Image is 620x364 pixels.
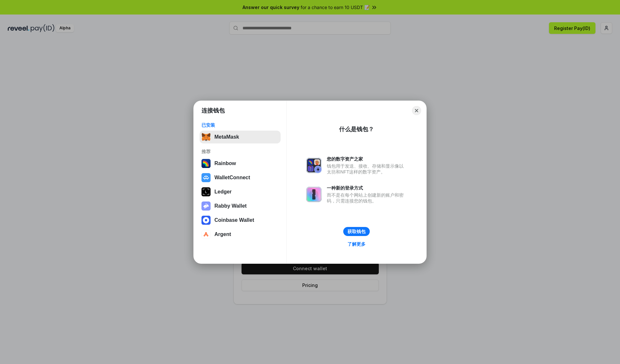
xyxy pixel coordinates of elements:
[200,185,281,198] button: Ledger
[344,240,369,248] a: 了解更多
[201,187,211,196] img: svg+xml,%3Csvg%20xmlns%3D%22http%3A%2F%2Fwww.w3.org%2F2000%2Fsvg%22%20width%3D%2228%22%20height%3...
[214,161,236,166] div: Rainbow
[347,229,366,234] div: 获取钱包
[327,163,407,175] div: 钱包用于发送、接收、存储和显示像以太坊和NFT这样的数字资产。
[201,159,211,168] img: svg+xml,%3Csvg%20width%3D%22120%22%20height%3D%22120%22%20viewBox%3D%220%200%20120%20120%22%20fil...
[339,125,374,133] div: 什么是钱包？
[200,157,281,170] button: Rainbow
[347,241,366,247] div: 了解更多
[214,217,254,223] div: Coinbase Wallet
[412,106,421,115] button: Close
[200,214,281,227] button: Coinbase Wallet
[201,122,279,128] div: 已安装
[306,158,322,173] img: svg+xml,%3Csvg%20xmlns%3D%22http%3A%2F%2Fwww.w3.org%2F2000%2Fsvg%22%20fill%3D%22none%22%20viewBox...
[201,173,211,182] img: svg+xml,%3Csvg%20width%3D%2228%22%20height%3D%2228%22%20viewBox%3D%220%200%2028%2028%22%20fill%3D...
[214,175,250,181] div: WalletConnect
[201,107,225,114] h1: 连接钱包
[214,189,232,195] div: Ledger
[201,216,211,225] img: svg+xml,%3Csvg%20width%3D%2228%22%20height%3D%2228%22%20viewBox%3D%220%200%2028%2028%22%20fill%3D...
[327,192,407,204] div: 而不是在每个网站上创建新的账户和密码，只需连接您的钱包。
[200,171,281,184] button: WalletConnect
[214,231,231,237] div: Argent
[327,156,407,162] div: 您的数字资产之家
[201,133,211,142] img: svg+xml,%3Csvg%20fill%3D%22none%22%20height%3D%2233%22%20viewBox%3D%220%200%2035%2033%22%20width%...
[201,202,211,211] img: svg+xml,%3Csvg%20xmlns%3D%22http%3A%2F%2Fwww.w3.org%2F2000%2Fsvg%22%20fill%3D%22none%22%20viewBox...
[214,134,239,140] div: MetaMask
[200,228,281,241] button: Argent
[200,131,281,143] button: MetaMask
[343,227,370,236] button: 获取钱包
[200,200,281,212] button: Rabby Wallet
[306,187,322,202] img: svg+xml,%3Csvg%20xmlns%3D%22http%3A%2F%2Fwww.w3.org%2F2000%2Fsvg%22%20fill%3D%22none%22%20viewBox...
[327,185,407,191] div: 一种新的登录方式
[214,203,247,209] div: Rabby Wallet
[201,149,279,154] div: 推荐
[201,230,211,239] img: svg+xml,%3Csvg%20width%3D%2228%22%20height%3D%2228%22%20viewBox%3D%220%200%2028%2028%22%20fill%3D...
